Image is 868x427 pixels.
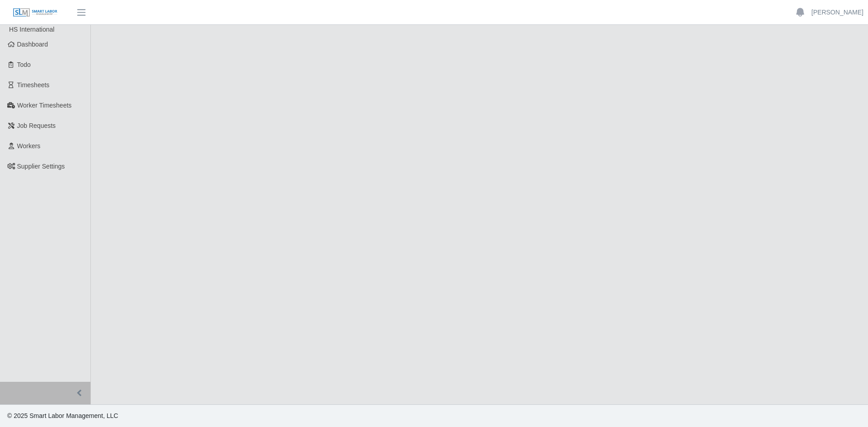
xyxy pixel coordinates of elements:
span: Job Requests [17,122,56,129]
span: Timesheets [17,81,50,89]
span: Worker Timesheets [17,102,71,109]
span: Workers [17,142,41,150]
span: Supplier Settings [17,163,65,170]
span: © 2025 Smart Labor Management, LLC [7,412,118,419]
img: SLM Logo [13,8,58,18]
span: HS International [9,26,54,33]
a: [PERSON_NAME] [811,8,863,17]
span: Dashboard [17,41,48,48]
span: Todo [17,61,31,68]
